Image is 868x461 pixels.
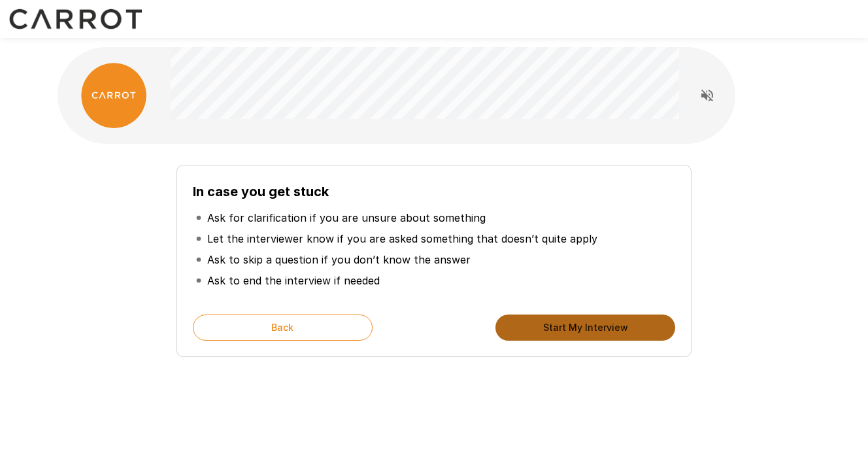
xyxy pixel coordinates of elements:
[207,210,486,226] p: Ask for clarification if you are unsure about something
[81,63,146,128] img: carrot_logo.png
[694,82,720,109] button: Read questions aloud
[193,315,373,341] button: Back
[193,184,329,199] b: In case you get stuck
[495,315,675,341] button: Start My Interview
[207,231,597,247] p: Let the interviewer know if you are asked something that doesn’t quite apply
[207,252,471,267] p: Ask to skip a question if you don’t know the answer
[207,273,380,288] p: Ask to end the interview if needed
